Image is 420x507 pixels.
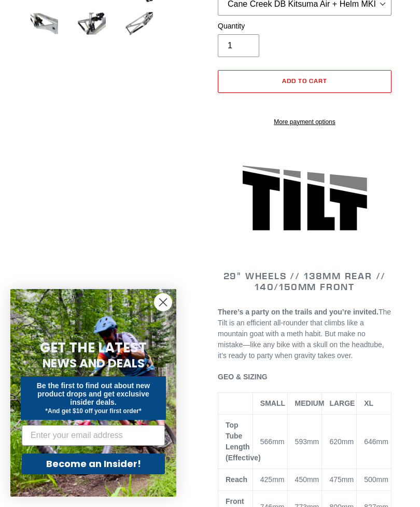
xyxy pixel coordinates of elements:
td: 425mm [253,469,287,491]
img: Load image into Gallery viewer, TILT - Frame, Shock + Fork [29,8,60,39]
td: 450mm [287,469,322,491]
a: More payment options [218,117,391,127]
span: Add to cart [282,77,327,85]
span: Top Tube Length (Effective) [226,421,261,462]
button: Close dialog [154,293,172,311]
span: Reach [226,475,247,484]
img: Load image into Gallery viewer, TILT - Frame, Shock + Fork [76,8,107,39]
input: Enter your email address [22,425,165,446]
label: Quantity [218,21,391,32]
td: 593mm [287,415,322,469]
button: Add to cart [218,70,391,93]
span: XL [364,399,373,407]
span: Be the first to find out about new product drops and get exclusive insider deals. [37,381,150,406]
span: The Tilt is an efficient all-rounder that climbs like a mountain goat with a meth habit. But make... [218,308,391,360]
img: Load image into Gallery viewer, TILT - Frame, Shock + Fork [123,8,155,39]
span: LARGE [329,399,355,407]
span: 29" WHEELS // 138mm REAR // 140/150mm FRONT [223,270,386,293]
button: Become an Insider! [22,454,165,474]
td: 500mm [357,469,391,491]
span: GET THE LATEST [40,338,147,357]
span: *And get $10 off your first order* [45,407,141,415]
span: GEO & SIZING [218,373,268,381]
span: NEWS AND DEALS [43,355,145,372]
td: 475mm [322,469,357,491]
b: There’s a party on the trails and you’re invited. [218,308,379,316]
td: 620mm [322,415,357,469]
td: 646mm [357,415,391,469]
span: MEDIUM [295,399,325,407]
span: SMALL [260,399,285,407]
td: 566mm [253,415,287,469]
